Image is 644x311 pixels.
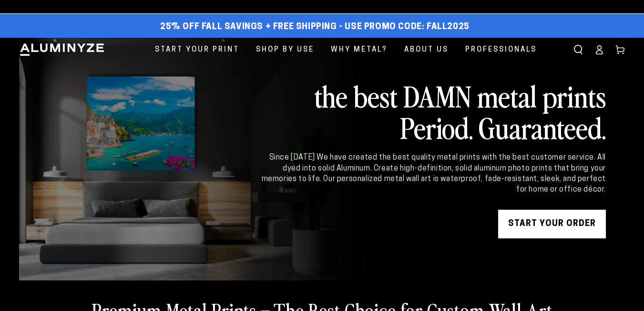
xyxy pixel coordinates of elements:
[397,38,456,62] a: About Us
[160,22,470,32] span: 25% off FALL Savings + Free Shipping - Use Promo Code: FALL2025
[498,210,606,238] a: START YOUR Order
[568,39,589,60] summary: Search our site
[260,80,606,143] h2: the best DAMN metal prints Period. Guaranteed.
[19,43,105,57] img: Aluminyze
[148,38,246,62] a: Start Your Print
[458,38,544,62] a: Professionals
[465,43,537,56] span: Professionals
[249,38,321,62] a: Shop By Use
[324,38,395,62] a: Why Metal?
[260,152,606,195] div: Since [DATE] We have created the best quality metal prints with the best customer service. All dy...
[256,43,314,56] span: Shop By Use
[404,43,449,56] span: About Us
[155,43,239,56] span: Start Your Print
[331,43,388,56] span: Why Metal?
